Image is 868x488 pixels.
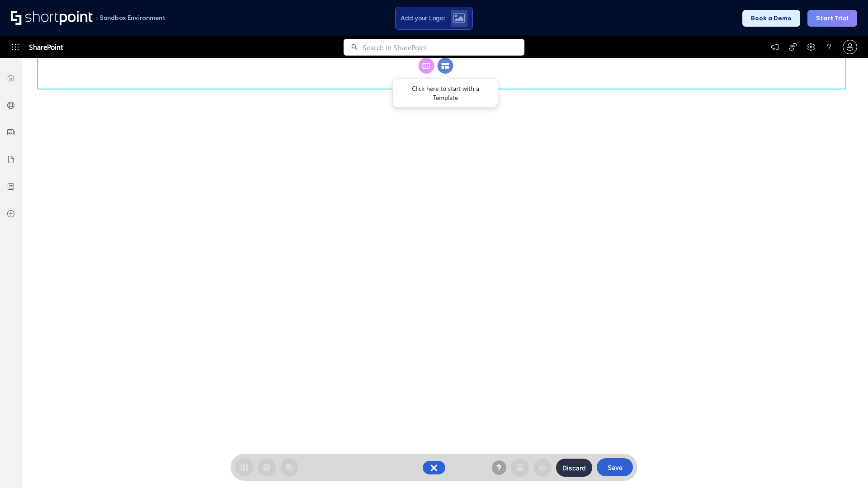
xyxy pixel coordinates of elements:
span: Add your Logo: [401,14,445,22]
button: Book a Demo [742,10,800,27]
span: SharePoint [29,36,63,58]
img: Upload logo [453,13,465,23]
input: Search in SharePoint [363,39,524,56]
h1: Sandbox Environment [99,15,165,20]
iframe: Chat Widget [823,445,868,488]
button: Save [597,458,633,476]
button: Start Trial [807,10,857,27]
button: Discard [556,459,592,477]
